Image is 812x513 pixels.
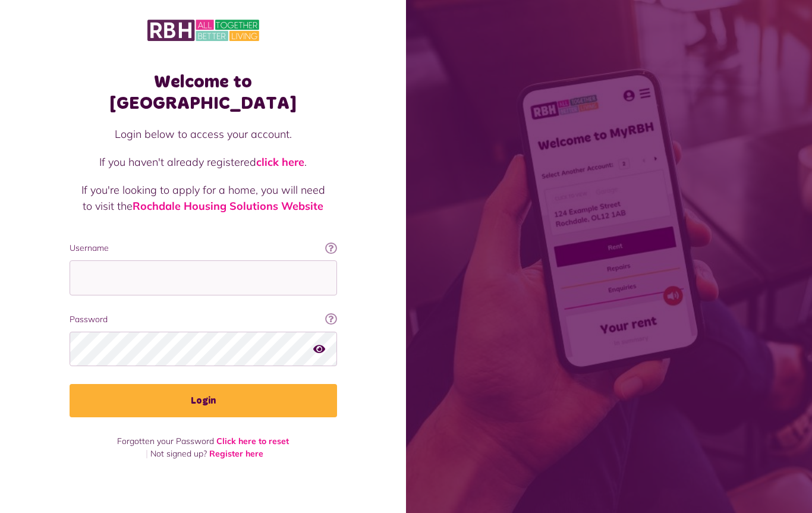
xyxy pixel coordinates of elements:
p: If you haven't already registered . [81,154,325,170]
p: If you're looking to apply for a home, you will need to visit the [81,182,325,214]
label: Password [70,313,337,326]
span: Not signed up? [150,448,207,459]
button: Login [70,384,337,417]
a: Click here to reset [216,436,289,446]
a: click here [256,155,304,169]
p: Login below to access your account. [81,126,325,142]
a: Register here [209,448,263,459]
span: Forgotten your Password [117,436,214,446]
a: Rochdale Housing Solutions Website [133,199,323,213]
label: Username [70,242,337,254]
img: MyRBH [147,18,259,43]
h1: Welcome to [GEOGRAPHIC_DATA] [70,71,337,114]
